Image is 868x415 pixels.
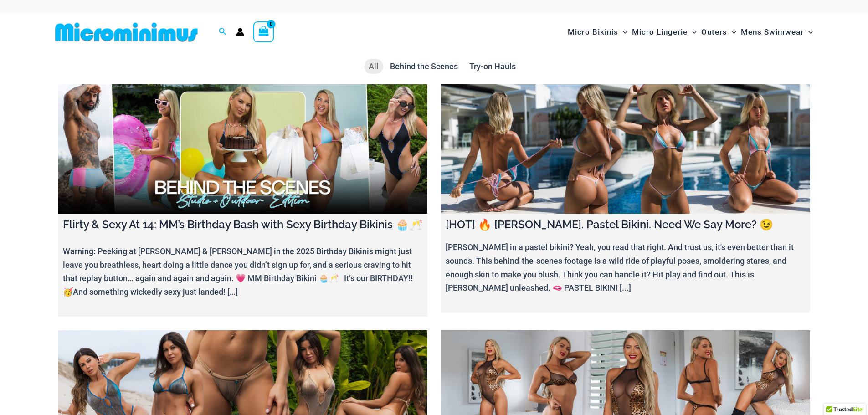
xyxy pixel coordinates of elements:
[618,20,627,44] span: Menu Toggle
[441,84,810,214] a: [HOT] 🔥 Olivia. Pastel Bikini. Need We Say More? 😉
[632,20,688,44] span: Micro Lingerie
[219,26,227,38] a: Search icon link
[446,218,806,231] h4: [HOT] 🔥 [PERSON_NAME]. Pastel Bikini. Need We Say More? 😉
[58,84,427,214] a: Flirty & Sexy At 14: MM’s Birthday Bash with Sexy Birthday Bikinis 🧁🥂
[390,61,458,71] span: Behind the Scenes
[63,218,423,231] h4: Flirty & Sexy At 14: MM’s Birthday Bash with Sexy Birthday Bikinis 🧁🥂
[630,18,699,46] a: Micro LingerieMenu ToggleMenu Toggle
[63,245,423,299] p: Warning: Peeking at [PERSON_NAME] & [PERSON_NAME] in the 2025 Birthday Bikinis might just leave y...
[253,21,274,42] a: View Shopping Cart, empty
[369,61,379,71] span: All
[727,20,736,44] span: Menu Toggle
[469,61,516,71] span: Try-on Hauls
[446,241,806,295] p: [PERSON_NAME] in a pastel bikini? Yeah, you read that right. And trust us, it's even better than ...
[804,20,813,44] span: Menu Toggle
[701,20,727,44] span: Outers
[741,20,804,44] span: Mens Swimwear
[568,20,618,44] span: Micro Bikinis
[51,22,201,42] img: MM SHOP LOGO FLAT
[236,28,244,36] a: Account icon link
[565,18,630,46] a: Micro BikinisMenu ToggleMenu Toggle
[739,18,815,46] a: Mens SwimwearMenu ToggleMenu Toggle
[699,18,739,46] a: OutersMenu ToggleMenu Toggle
[688,20,697,44] span: Menu Toggle
[564,17,817,47] nav: Site Navigation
